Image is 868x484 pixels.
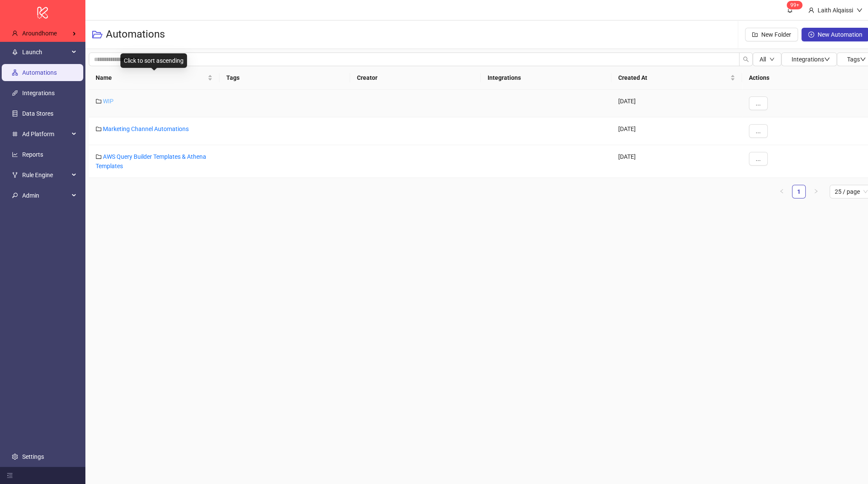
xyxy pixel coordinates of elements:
[749,152,768,166] button: ...
[781,52,837,66] button: Integrationsdown
[12,131,18,137] span: number
[22,151,43,158] a: Reports
[611,90,742,117] div: [DATE]
[22,69,57,76] a: Automations
[96,73,206,82] span: Name
[106,28,165,41] h3: Automations
[824,56,830,62] span: down
[743,56,749,62] span: search
[775,185,789,198] li: Previous Page
[808,32,814,38] span: plus-circle
[760,56,766,63] span: All
[92,29,102,40] span: folder-open
[7,472,13,478] span: menu-fold
[350,66,481,90] th: Creator
[103,125,189,132] a: Marketing Channel Automations
[809,185,823,198] li: Next Page
[618,73,728,82] span: Created At
[756,128,761,134] span: ...
[22,110,53,117] a: Data Stores
[753,52,781,66] button: Alldown
[809,185,823,198] button: right
[12,30,18,36] span: user
[96,126,102,132] span: folder
[761,31,791,38] span: New Folder
[22,30,57,37] span: Aroundhome
[749,124,768,138] button: ...
[96,98,102,104] span: folder
[818,31,862,38] span: New Automation
[769,57,774,62] span: down
[22,166,69,184] span: Rule Engine
[219,66,350,90] th: Tags
[847,56,866,63] span: Tags
[813,189,818,194] span: right
[745,28,798,41] button: New Folder
[611,66,742,90] th: Created At
[22,44,69,61] span: Launch
[756,100,761,107] span: ...
[96,153,206,169] a: AWS Query Builder Templates & Athena Templates
[22,90,55,96] a: Integrations
[22,187,69,204] span: Admin
[96,154,102,160] span: folder
[792,185,806,198] li: 1
[481,66,611,90] th: Integrations
[792,185,805,198] a: 1
[775,185,789,198] button: left
[856,7,862,13] span: down
[808,7,814,13] span: user
[756,155,761,162] span: ...
[787,1,803,9] sup: 686
[792,56,830,63] span: Integrations
[611,145,742,178] div: [DATE]
[12,49,18,55] span: rocket
[835,185,868,198] span: 25 / page
[611,117,742,145] div: [DATE]
[22,125,69,143] span: Ad Platform
[12,172,18,178] span: fork
[860,56,866,62] span: down
[12,192,18,198] span: key
[120,53,187,68] div: Click to sort ascending
[749,96,768,110] button: ...
[752,32,758,38] span: folder-add
[89,66,219,90] th: Name
[787,7,793,13] span: bell
[779,189,784,194] span: left
[103,98,114,105] a: WIP
[814,6,856,15] div: Laith Alqaissi
[22,453,44,460] a: Settings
